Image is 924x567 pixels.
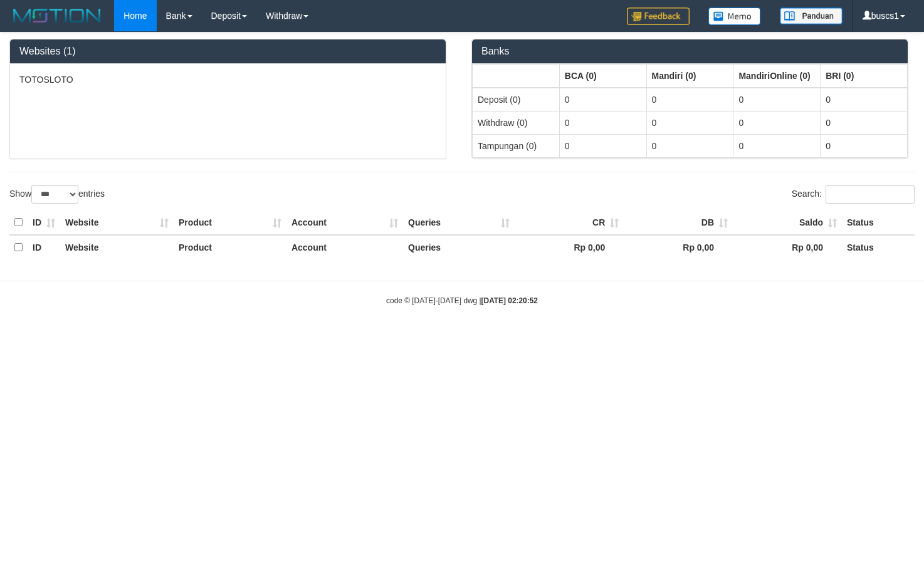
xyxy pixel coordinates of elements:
th: Website [60,235,174,259]
strong: [DATE] 02:20:52 [481,296,538,305]
td: 0 [559,88,646,112]
p: TOTOSLOTO [19,73,436,86]
th: DB [624,211,733,235]
th: Account [286,211,403,235]
small: code © [DATE]-[DATE] dwg | [386,296,538,305]
td: Tampungan (0) [473,134,560,157]
td: 0 [559,134,646,157]
label: Search: [792,185,915,204]
td: Deposit (0) [473,88,560,112]
th: Group: activate to sort column ascending [821,64,908,88]
th: Rp 0,00 [624,235,733,259]
img: Button%20Memo.svg [708,8,761,25]
input: Search: [826,185,915,204]
th: ID [28,235,60,259]
th: Rp 0,00 [515,235,624,259]
th: Account [286,235,403,259]
td: 0 [646,134,733,157]
th: Queries [403,235,515,259]
th: Group: activate to sort column ascending [473,64,560,88]
h3: Banks [481,46,898,57]
td: Withdraw (0) [473,111,560,134]
th: Group: activate to sort column ascending [559,64,646,88]
img: panduan.png [780,8,843,24]
td: 0 [646,88,733,112]
th: Product [174,211,286,235]
th: ID [28,211,60,235]
th: Status [842,211,915,235]
select: Showentries [31,185,78,204]
h3: Websites (1) [19,46,436,57]
td: 0 [733,111,821,134]
td: 0 [559,111,646,134]
th: Queries [403,211,515,235]
td: 0 [646,111,733,134]
th: CR [515,211,624,235]
td: 0 [821,88,908,112]
td: 0 [733,134,821,157]
th: Group: activate to sort column ascending [646,64,733,88]
th: Status [842,235,915,259]
label: Show entries [9,185,105,204]
td: 0 [733,88,821,112]
th: Product [174,235,286,259]
td: 0 [821,134,908,157]
img: Feedback.jpg [627,8,690,25]
td: 0 [821,111,908,134]
th: Website [60,211,174,235]
th: Rp 0,00 [733,235,842,259]
th: Saldo [733,211,842,235]
th: Group: activate to sort column ascending [733,64,821,88]
img: MOTION_logo.png [9,6,105,25]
